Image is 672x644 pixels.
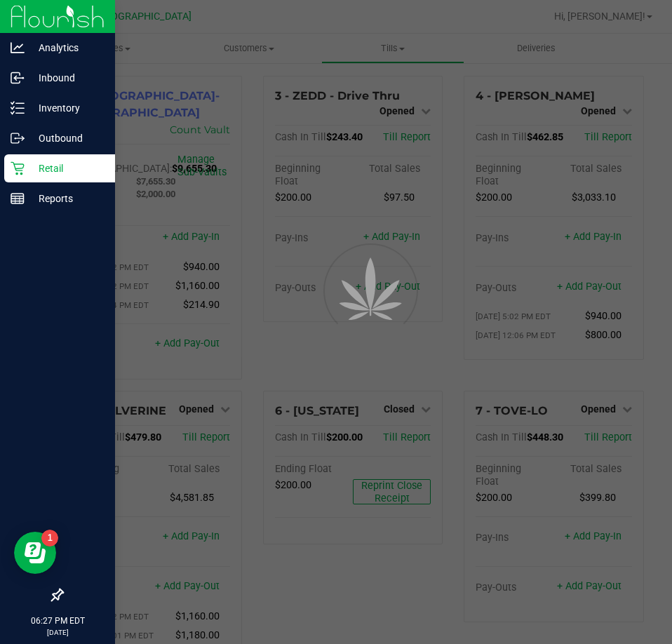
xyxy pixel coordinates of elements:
iframe: Resource center [14,532,56,574]
p: 06:27 PM EDT [6,615,109,627]
p: Inventory [25,100,109,116]
inline-svg: Inbound [11,71,25,85]
inline-svg: Outbound [11,131,25,145]
p: [DATE] [6,627,109,638]
iframe: Resource center unread badge [41,530,58,546]
inline-svg: Inventory [11,101,25,115]
p: Analytics [25,39,109,56]
inline-svg: Retail [11,161,25,175]
inline-svg: Analytics [11,41,25,55]
p: Retail [25,160,109,177]
inline-svg: Reports [11,192,25,206]
p: Inbound [25,69,109,86]
p: Reports [25,190,109,207]
p: Outbound [25,130,109,147]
